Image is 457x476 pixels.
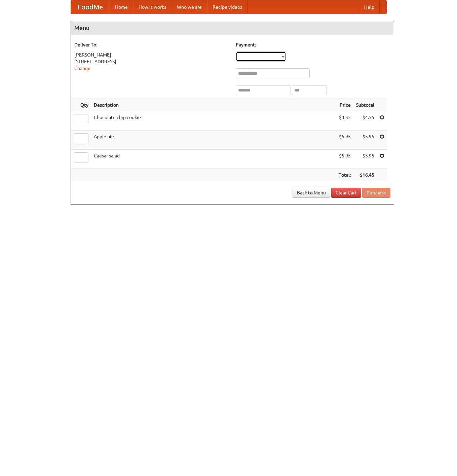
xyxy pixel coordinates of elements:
th: $16.45 [353,169,377,181]
a: Who we are [172,0,207,14]
a: How it works [133,0,172,14]
a: FoodMe [71,0,110,14]
a: Change [74,66,90,71]
th: Qty [71,99,91,111]
td: $4.55 [336,111,353,131]
td: $4.55 [353,111,377,131]
button: Purchase [362,188,390,198]
h5: Deliver To: [74,41,229,48]
td: Apple pie [91,131,336,150]
td: $5.95 [336,131,353,150]
th: Total: [336,169,353,181]
h4: Menu [71,21,394,35]
a: Recipe videos [207,0,247,14]
a: Clear Cart [331,188,361,198]
a: Home [110,0,133,14]
td: Caesar salad [91,150,336,169]
td: $5.95 [353,131,377,150]
a: Help [359,0,380,14]
th: Price [336,99,353,111]
h5: Payment: [236,41,390,48]
a: Back to Menu [293,188,330,198]
div: [PERSON_NAME] [74,51,229,58]
div: [STREET_ADDRESS] [74,58,229,65]
th: Description [91,99,336,111]
td: $5.95 [353,150,377,169]
td: Chocolate chip cookie [91,111,336,131]
td: $5.95 [336,150,353,169]
th: Subtotal [353,99,377,111]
